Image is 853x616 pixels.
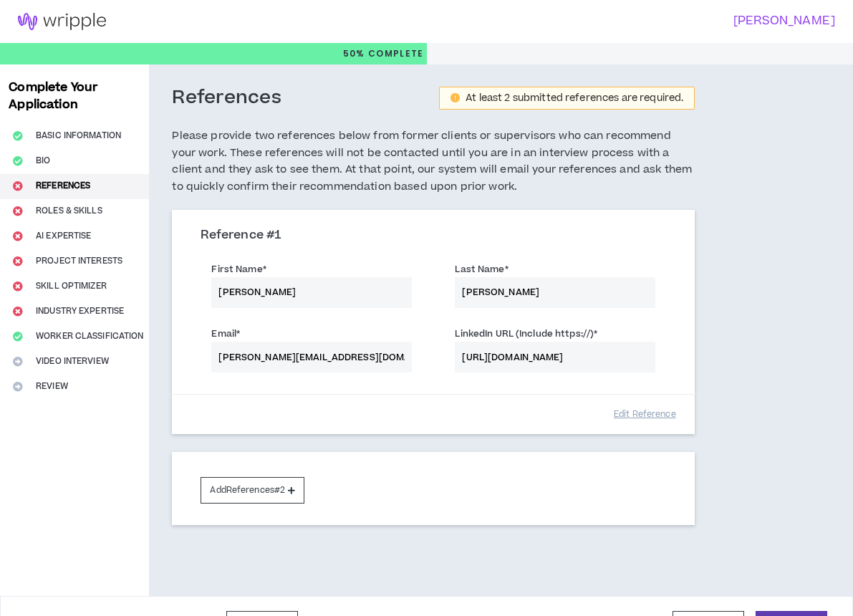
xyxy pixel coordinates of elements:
span: Complete [365,47,424,60]
span: exclamation-circle [450,93,460,102]
h5: Please provide two references below from former clients or supervisors who can recommend your wor... [172,127,695,196]
h3: Reference # 1 [201,228,666,244]
h3: [PERSON_NAME] [418,14,835,28]
button: Edit Reference [609,402,680,427]
iframe: Intercom live chat [14,567,49,602]
div: At least 2 submitted references are required. [466,93,683,103]
h3: Complete Your Application [3,79,146,113]
h3: References [172,86,281,110]
p: 50% [343,43,424,64]
button: AddReferences#2 [201,477,304,504]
